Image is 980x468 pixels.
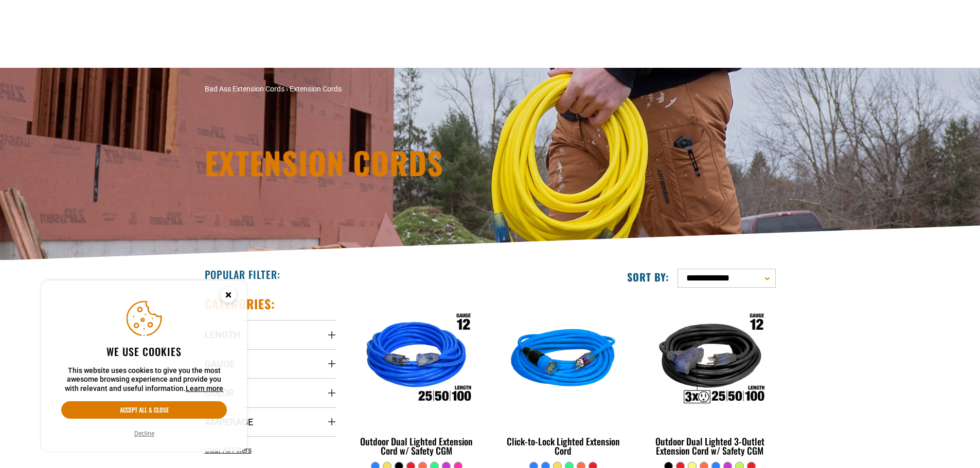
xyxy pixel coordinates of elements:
div: Outdoor Dual Lighted Extension Cord w/ Safety CGM [351,437,483,455]
nav: breadcrumbs [205,84,580,95]
button: Accept all & close [61,401,227,419]
span: › [286,85,288,93]
h2: Popular Filter: [205,268,280,281]
label: Sort by: [627,270,669,284]
a: Outdoor Dual Lighted Extension Cord w/ Safety CGM Outdoor Dual Lighted Extension Cord w/ Safety CGM [351,296,483,461]
img: Outdoor Dual Lighted 3-Outlet Extension Cord w/ Safety CGM [645,301,775,419]
img: Outdoor Dual Lighted Extension Cord w/ Safety CGM [352,301,482,419]
div: Click-to-Lock Lighted Extension Cord [497,437,629,455]
summary: Gauge [205,349,336,378]
button: Decline [131,428,157,439]
span: Clear All Filters [205,446,252,454]
aside: Cookie Consent [41,280,247,452]
a: Outdoor Dual Lighted 3-Outlet Extension Cord w/ Safety CGM Outdoor Dual Lighted 3-Outlet Extensio... [644,296,775,461]
summary: Length [205,320,336,349]
img: blue [498,301,628,419]
h1: Extension Cords [205,147,580,178]
h2: We use cookies [61,345,227,358]
summary: Amperage [205,407,336,436]
a: Bad Ass Extension Cords [205,85,284,93]
div: Outdoor Dual Lighted 3-Outlet Extension Cord w/ Safety CGM [644,437,775,455]
summary: Color [205,378,336,407]
a: Learn more [186,384,223,392]
p: This website uses cookies to give you the most awesome browsing experience and provide you with r... [61,366,227,394]
a: blue Click-to-Lock Lighted Extension Cord [497,296,629,461]
span: Extension Cords [290,85,342,93]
